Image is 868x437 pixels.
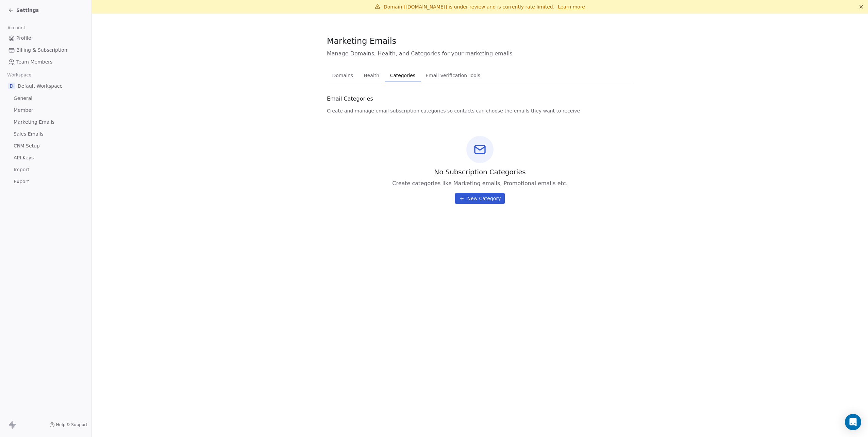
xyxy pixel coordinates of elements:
[5,93,86,104] a: General
[5,117,86,128] a: Marketing Emails
[327,107,580,114] span: Create and manage email subscription categories so contacts can choose the emails they want to re...
[558,3,585,10] a: Learn more
[5,176,86,187] a: Export
[18,83,63,89] span: Default Workspace
[455,193,505,204] button: New Category
[327,95,373,103] span: Email Categories
[5,128,86,140] a: Sales Emails
[384,4,554,10] span: Domain [[DOMAIN_NAME]] is under review and is currently rate limited.
[387,71,418,80] span: Categories
[8,83,15,89] span: D
[392,167,567,177] span: No Subscription Categories
[467,195,501,202] span: New Category
[16,58,52,66] span: Team Members
[5,56,86,68] a: Team Members
[16,35,31,42] span: Profile
[14,119,54,126] span: Marketing Emails
[16,7,39,14] span: Settings
[56,422,87,427] span: Help & Support
[4,70,34,80] span: Workspace
[330,71,356,80] span: Domains
[5,33,86,44] a: Profile
[845,414,861,430] div: Open Intercom Messenger
[14,166,29,173] span: Import
[327,50,633,58] span: Manage Domains, Health, and Categories for your marketing emails
[423,71,483,80] span: Email Verification Tools
[5,164,86,175] a: Import
[361,71,382,80] span: Health
[14,130,44,138] span: Sales Emails
[14,178,29,185] span: Export
[392,179,567,188] span: Create categories like Marketing emails, Promotional emails etc.
[8,7,39,14] a: Settings
[4,23,28,33] span: Account
[16,47,67,54] span: Billing & Subscription
[14,107,33,114] span: Member
[14,154,34,161] span: API Keys
[5,152,86,163] a: API Keys
[49,422,87,427] a: Help & Support
[14,142,40,150] span: CRM Setup
[14,95,32,102] span: General
[5,105,86,116] a: Member
[5,140,86,152] a: CRM Setup
[327,36,396,46] span: Marketing Emails
[5,45,86,56] a: Billing & Subscription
